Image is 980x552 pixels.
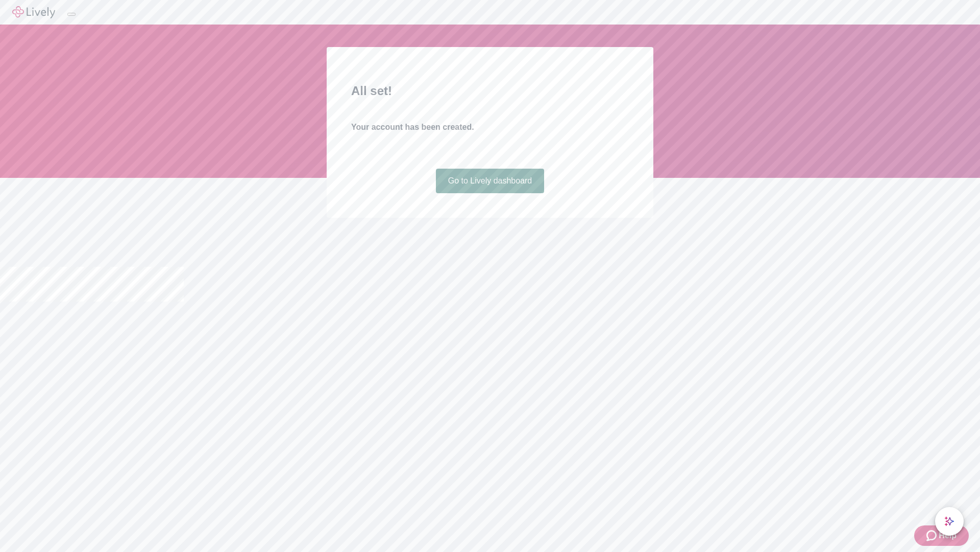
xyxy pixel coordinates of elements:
[935,507,964,536] button: chat
[436,169,545,193] a: Go to Lively dashboard
[67,13,76,16] button: Log out
[351,82,629,100] h2: All set!
[926,530,939,542] svg: Zendesk support icon
[944,516,954,526] svg: Lively AI Assistant
[12,6,55,18] img: Lively
[914,525,969,546] button: Zendesk support iconHelp
[351,121,629,133] h4: Your account has been created.
[939,530,957,542] span: Help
